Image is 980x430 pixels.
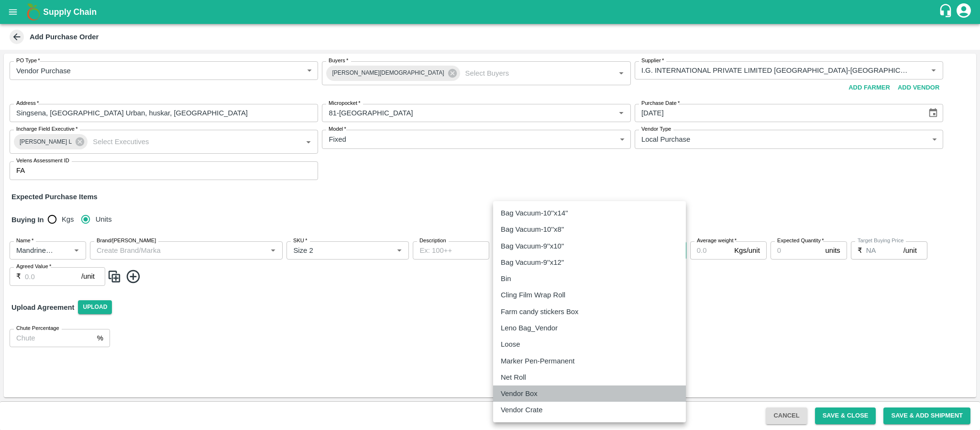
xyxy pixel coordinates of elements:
[501,356,574,366] p: Marker Pen-Permanent
[501,208,568,218] p: Bag Vacuum-10''x14''
[501,257,564,268] p: Bag Vacuum-9''x12''
[501,388,538,399] p: Vendor Box
[501,323,558,333] p: Leno Bag_Vendor
[501,273,511,284] p: Bin
[501,290,565,300] p: Cling Film Wrap Roll
[501,224,564,235] p: Bag Vacuum-10''x8''
[501,339,520,350] p: Loose
[501,306,579,317] p: Farm candy stickers Box
[501,405,542,415] p: Vendor Crate
[501,372,526,383] p: Net Roll
[501,241,564,251] p: Bag Vacuum-9''x10''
